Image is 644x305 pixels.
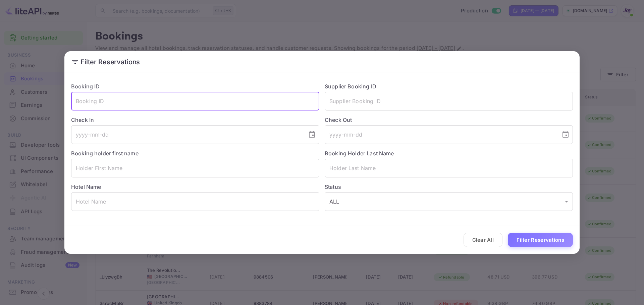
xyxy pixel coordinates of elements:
[71,192,319,211] input: Hotel Name
[71,183,101,190] label: Hotel Name
[325,192,573,211] div: ALL
[64,51,580,73] h2: Filter Reservations
[559,128,572,141] button: Choose date
[325,183,573,191] label: Status
[71,125,303,144] input: yyyy-mm-dd
[71,83,100,90] label: Booking ID
[71,159,319,177] input: Holder First Name
[325,83,376,90] label: Supplier Booking ID
[325,125,556,144] input: yyyy-mm-dd
[71,116,319,124] label: Check In
[71,92,319,110] input: Booking ID
[508,233,573,247] button: Filter Reservations
[325,92,573,110] input: Supplier Booking ID
[71,150,139,157] label: Booking holder first name
[325,159,573,177] input: Holder Last Name
[325,150,394,157] label: Booking Holder Last Name
[305,128,319,141] button: Choose date
[325,116,573,124] label: Check Out
[464,233,503,247] button: Clear All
